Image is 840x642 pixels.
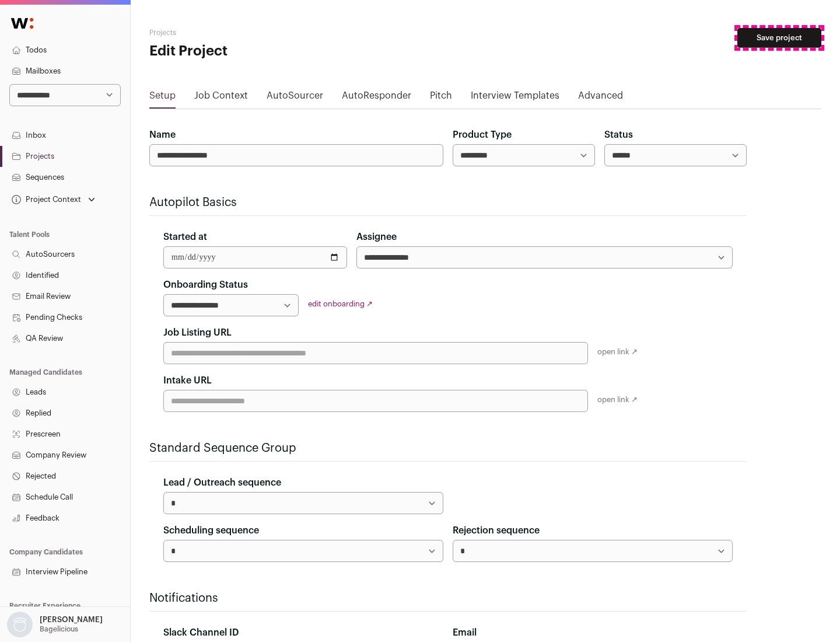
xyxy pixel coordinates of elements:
[430,89,452,107] a: Pitch
[149,590,747,606] h2: Notifications
[9,191,97,208] button: Open dropdown
[604,128,633,142] label: Status
[7,612,33,637] img: nopic.png
[9,195,81,204] div: Project Context
[453,626,733,640] div: Email
[149,194,747,211] h2: Autopilot Basics
[267,89,323,107] a: AutoSourcer
[163,326,232,340] label: Job Listing URL
[163,230,207,244] label: Started at
[356,230,397,244] label: Assignee
[737,28,821,48] button: Save project
[149,28,373,37] h2: Projects
[40,615,103,624] p: [PERSON_NAME]
[308,300,373,308] a: edit onboarding ↗
[471,89,559,107] a: Interview Templates
[163,278,248,292] label: Onboarding Status
[149,128,176,142] label: Name
[149,440,747,456] h2: Standard Sequence Group
[5,612,105,637] button: Open dropdown
[194,89,248,107] a: Job Context
[453,128,512,142] label: Product Type
[163,626,239,640] label: Slack Channel ID
[5,12,40,35] img: Wellfound
[578,89,623,107] a: Advanced
[342,89,411,107] a: AutoResponder
[149,89,176,107] a: Setup
[40,624,78,634] p: Bagelicious
[149,42,373,61] h1: Edit Project
[163,476,281,490] label: Lead / Outreach sequence
[163,374,212,388] label: Intake URL
[453,524,540,538] label: Rejection sequence
[163,524,259,538] label: Scheduling sequence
